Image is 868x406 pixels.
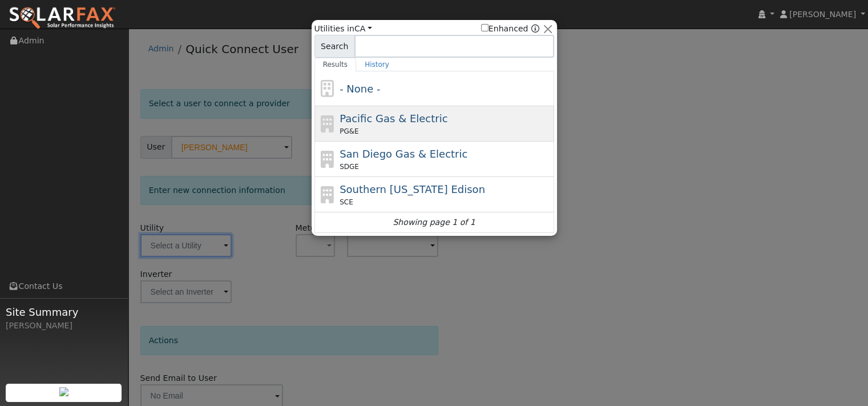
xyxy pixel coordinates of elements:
span: PG&E [340,126,358,136]
a: History [356,58,398,71]
span: SDGE [340,162,359,172]
input: Enhanced [481,24,488,31]
span: San Diego Gas & Electric [340,148,467,160]
span: - None - [340,83,380,95]
span: Utilities in [314,23,372,35]
span: Show enhanced providers [481,23,539,35]
img: SolarFax [9,6,116,30]
span: Southern [US_STATE] Edison [340,183,485,195]
span: Pacific Gas & Electric [340,112,447,124]
a: CA [354,24,372,33]
label: Enhanced [481,23,528,35]
a: Results [314,58,357,71]
div: [PERSON_NAME] [6,320,122,332]
img: retrieve [59,387,68,396]
a: Enhanced Providers [531,24,539,33]
span: SCE [340,197,353,207]
span: [PERSON_NAME] [789,10,856,19]
span: Search [314,35,355,58]
span: Site Summary [6,304,122,320]
i: Showing page 1 of 1 [393,216,475,228]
